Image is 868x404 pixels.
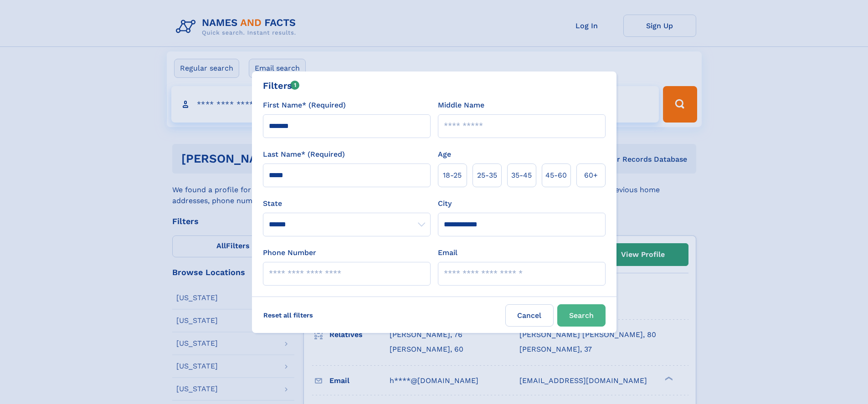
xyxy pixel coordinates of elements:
[477,170,497,181] span: 25‑35
[257,304,319,326] label: Reset all filters
[438,198,452,209] label: City
[263,198,431,209] label: State
[263,79,300,92] div: Filters
[438,247,457,258] label: Email
[263,149,345,160] label: Last Name* (Required)
[263,247,316,258] label: Phone Number
[438,149,451,160] label: Age
[505,304,554,327] label: Cancel
[263,100,346,111] label: First Name* (Required)
[584,170,598,181] span: 60+
[511,170,532,181] span: 35‑45
[545,170,567,181] span: 45‑60
[443,170,462,181] span: 18‑25
[438,100,484,111] label: Middle Name
[557,304,606,327] button: Search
